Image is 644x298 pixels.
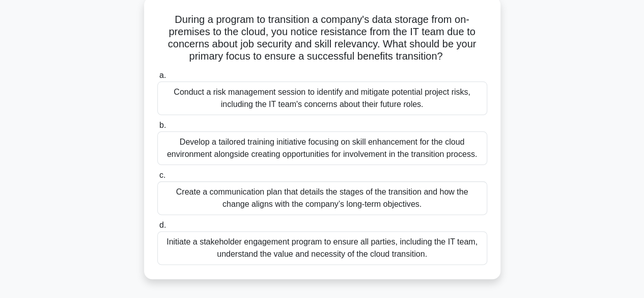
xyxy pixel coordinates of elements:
[157,181,487,215] div: Create a communication plan that details the stages of the transition and how the change aligns w...
[157,82,487,115] div: Conduct a risk management session to identify and mitigate potential project risks, including the...
[157,231,487,265] div: Initiate a stakeholder engagement program to ensure all parties, including the IT team, understan...
[156,13,488,63] h5: During a program to transition a company's data storage from on-premises to the cloud, you notice...
[159,221,166,229] span: d.
[159,171,165,179] span: c.
[159,71,166,79] span: a.
[159,121,166,129] span: b.
[157,131,487,165] div: Develop a tailored training initiative focusing on skill enhancement for the cloud environment al...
